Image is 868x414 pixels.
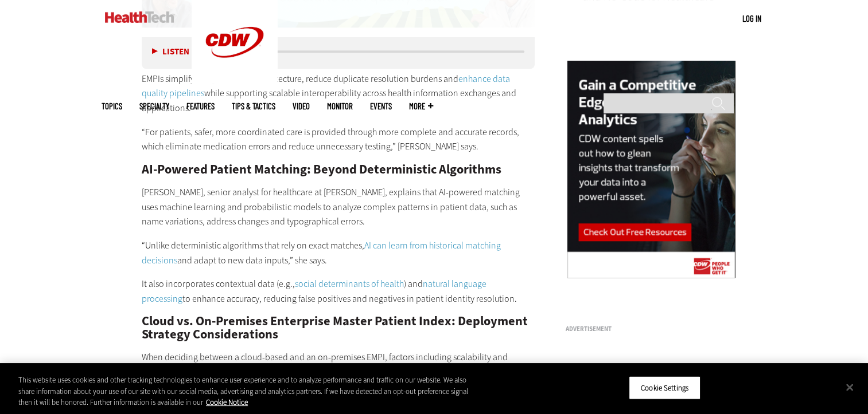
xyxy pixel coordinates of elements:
[142,277,535,306] p: It also incorporates contextual data (e.g., ) and to enhance accuracy, reducing false positives a...
[629,376,700,400] button: Cookie Settings
[142,315,535,341] h2: Cloud vs. On-Premises Enterprise Master Patient Index: Deployment Strategy Considerations
[142,278,486,305] a: natural language processing
[837,374,862,400] button: Close
[327,102,353,111] a: MonITor
[102,102,122,111] span: Topics
[186,102,215,111] a: Features
[142,163,535,176] h2: AI-Powered Patient Matching: Beyond Deterministic Algorithms
[742,13,761,25] div: User menu
[232,102,275,111] a: Tips & Tactics
[142,125,535,154] p: “For patients, safer, more coordinated care is provided through more complete and accurate record...
[142,238,535,267] p: “Unlike deterministic algorithms that rely on exact matches, and adapt to new data inputs,” she s...
[18,374,477,408] div: This website uses cookies and other tracking technologies to enhance user experience and to analy...
[409,102,433,111] span: More
[139,102,169,111] span: Specialty
[293,102,310,111] a: Video
[142,350,535,379] p: When deciding between a cloud-based and an on-premises EMPI, factors including scalability and fl...
[142,239,501,266] a: AI can learn from historical matching decisions
[370,102,392,111] a: Events
[192,76,278,88] a: CDW
[567,61,735,280] img: data analytics right rail
[565,326,737,332] h3: Advertisement
[295,278,404,290] a: social determinants of health
[206,397,248,407] a: More information about your privacy
[142,185,535,229] p: [PERSON_NAME], senior analyst for healthcare at [PERSON_NAME], explains that AI-powered matching ...
[105,11,174,23] img: Home
[742,13,761,23] a: Log in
